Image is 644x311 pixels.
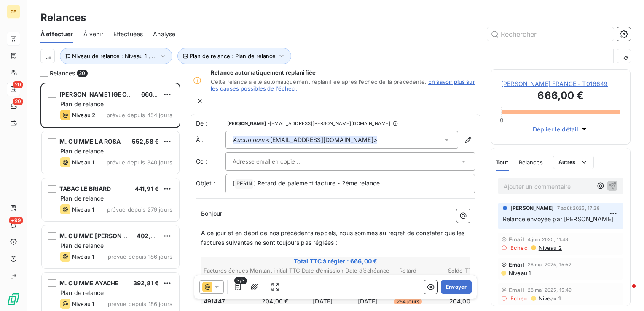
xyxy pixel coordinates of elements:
div: PE [7,5,20,19]
td: 204,00 € [426,297,476,306]
h3: 666,00 € [501,88,620,105]
span: 491447 [204,297,225,306]
span: 20 [13,98,23,105]
span: TABAC LE BRIARD [59,185,111,192]
a: 20 [7,99,20,113]
span: Echec [510,244,528,251]
button: Déplier le détail [530,124,591,134]
span: M. OU MME [PERSON_NAME] [59,232,145,239]
span: Plan de relance [60,289,104,296]
span: A ce jour et en dépit de nos précédents rappels, nous sommes au regret de constater que les factu... [201,229,467,246]
span: Email [509,287,524,293]
span: Plan de relance [60,147,104,155]
span: 20 [13,81,23,88]
span: Niveau 1 [72,300,94,307]
span: Niveau 1 [72,206,94,213]
em: Aucun nom [233,136,264,144]
th: Retard [391,266,425,275]
a: En savoir plus sur les causes possibles de l’échec. [211,78,475,92]
span: Niveau 1 [508,270,531,276]
span: +99 [9,217,23,224]
span: 666,00 € [141,91,168,98]
span: Relances [519,159,543,166]
span: prévue depuis 186 jours [108,253,172,260]
span: Total TTC à régler : 666,00 € [202,257,469,265]
span: Effectuées [113,30,143,38]
span: À effectuer [40,30,73,38]
span: Niveau 1 [72,253,94,260]
span: prévue depuis 186 jours [108,300,172,307]
span: prévue depuis 340 jours [107,159,172,166]
td: 204,00 € [250,297,301,306]
span: [PERSON_NAME] [510,204,554,212]
span: ] Retard de paiement facture - 2ème relance [254,180,380,187]
span: Plan de relance [60,195,104,202]
span: Niveau de relance : Niveau 1 , ... [72,53,157,59]
span: Cette relance a été automatiquement replanifiée après l’échec de la précédente. [211,78,427,85]
th: Solde TTC [426,266,476,275]
input: Rechercher [487,27,614,41]
span: Objet : [196,180,215,187]
td: [DATE] [345,297,390,306]
span: 7 août 2025, 17:28 [557,206,600,211]
span: 3/3 [234,277,247,284]
span: [PERSON_NAME] FRANCE - T016649 [501,80,620,88]
button: Autres [553,155,594,169]
span: Plan de relance [60,242,104,249]
span: prévue depuis 279 jours [107,206,172,213]
span: 4 juin 2025, 11:43 [528,237,569,242]
span: Niveau 2 [538,244,562,251]
span: Bonjour [201,210,222,217]
th: Montant initial TTC [250,266,301,275]
span: Email [509,261,524,268]
span: [ [233,180,235,187]
span: 28 mai 2025, 15:49 [528,287,572,292]
span: M. OU MME AYACHE [59,279,119,287]
label: Cc : [196,157,225,166]
div: <[EMAIL_ADDRESS][DOMAIN_NAME]> [233,136,377,144]
span: PERIN [235,179,253,189]
input: Adresse email en copie ... [233,155,323,168]
span: Tout [496,159,509,166]
div: grid [40,83,180,311]
span: 0 [500,117,503,123]
span: [PERSON_NAME] [227,121,266,126]
label: À : [196,136,225,144]
span: - [EMAIL_ADDRESS][PERSON_NAME][DOMAIN_NAME] [268,121,390,126]
span: [PERSON_NAME] [GEOGRAPHIC_DATA] [59,91,174,98]
td: [DATE] [301,297,344,306]
img: Logo LeanPay [7,292,20,306]
span: Echec [510,295,528,302]
button: Envoyer [441,280,472,294]
span: prévue depuis 454 jours [107,112,172,118]
span: Niveau 1 [538,295,561,302]
span: M. OU MME LA ROSA [59,138,121,145]
span: 392,81 € [133,279,159,287]
th: Factures échues [203,266,249,275]
span: Plan de relance : Plan de relance [190,53,276,59]
span: À venir [83,30,103,38]
h3: Relances [40,10,86,25]
span: 254 jours [394,298,422,306]
span: Relance automatiquement replanifiée [211,69,480,76]
span: 552,58 € [132,138,159,145]
span: Plan de relance [60,100,104,107]
span: Relance envoyée par [PERSON_NAME] [503,215,613,223]
span: De : [196,119,225,128]
iframe: Intercom live chat [615,282,636,303]
button: Plan de relance : Plan de relance [177,48,291,64]
span: Email [509,236,524,243]
span: Niveau 2 [72,112,95,118]
span: Déplier le détail [533,125,579,134]
span: 402,96 € [137,232,164,239]
span: Niveau 1 [72,159,94,166]
span: Analyse [153,30,175,38]
button: Niveau de relance : Niveau 1 , ... [60,48,172,64]
span: 441,91 € [135,185,159,192]
span: 28 mai 2025, 15:52 [528,262,572,267]
span: 20 [77,70,87,77]
th: Date d’émission [301,266,344,275]
span: Relances [50,69,75,78]
a: 20 [7,83,20,96]
th: Date d’échéance [345,266,390,275]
